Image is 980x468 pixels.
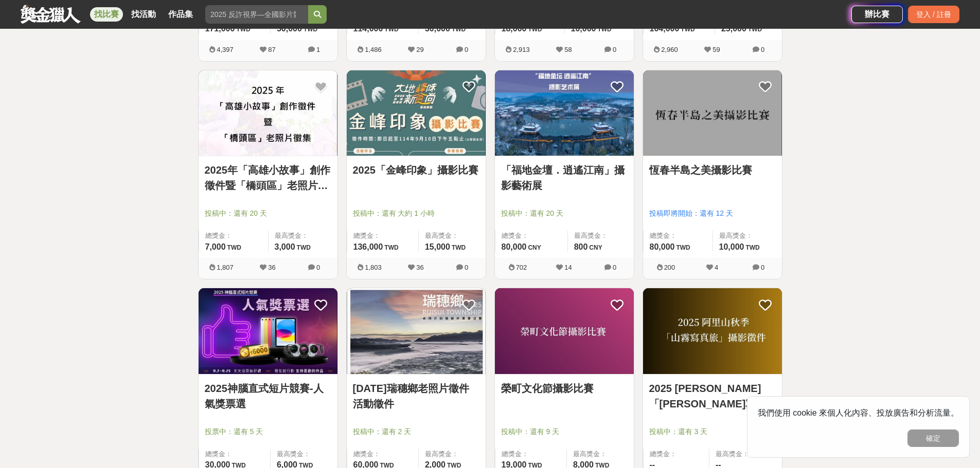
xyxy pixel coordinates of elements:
span: 36 [268,264,275,271]
span: 136,000 [353,242,383,251]
a: 「福地金壇．逍遙江南」攝影藝術展 [501,162,628,193]
span: 總獎金： [353,231,412,241]
span: 我們使用 cookie 來個人化內容、投放廣告和分析流量。 [758,408,959,417]
span: 1,807 [217,264,234,271]
input: 2025 反詐視界—全國影片競賽 [205,5,308,24]
span: TWD [597,26,611,33]
span: 0 [761,46,764,53]
img: Cover Image [495,288,634,374]
span: 總獎金： [205,449,264,459]
span: 800 [574,242,588,251]
span: TWD [236,26,250,33]
span: TWD [745,244,759,251]
span: 0 [465,264,468,271]
span: 4 [715,264,718,271]
span: TWD [297,244,311,251]
img: Cover Image [347,70,486,156]
span: TWD [452,244,466,251]
span: 投票中：還有 5 天 [205,426,331,437]
span: 80,000 [650,242,675,251]
span: TWD [452,26,466,33]
span: 29 [416,46,423,53]
span: 最高獎金： [573,449,628,459]
span: 702 [516,264,527,271]
span: 1 [316,46,320,53]
a: 辦比賽 [851,6,903,23]
span: 59 [712,46,720,53]
span: 總獎金： [502,231,561,241]
span: 80,000 [502,242,527,251]
img: Cover Image [199,288,337,374]
span: 最高獎金： [425,231,479,241]
span: 10,000 [719,242,744,251]
a: Cover Image [347,288,486,375]
span: 3,000 [275,242,295,251]
span: 200 [664,264,675,271]
span: 87 [268,46,275,53]
button: 確定 [907,429,959,447]
span: 0 [613,46,616,53]
a: 2025「金峰印象」攝影比賽 [353,162,479,178]
span: 0 [465,46,468,53]
span: 總獎金： [650,231,706,241]
span: 投稿中：還有 3 天 [649,426,776,437]
span: 投稿中：還有 20 天 [501,208,628,219]
span: 總獎金： [353,449,412,459]
span: 1,486 [365,46,382,53]
span: 投稿中：還有 大約 1 小時 [353,208,479,219]
a: Cover Image [643,288,782,375]
span: 投稿中：還有 9 天 [501,426,628,437]
span: 投稿即將開始：還有 12 天 [649,208,776,219]
span: 58 [564,46,572,53]
span: TWD [384,244,398,251]
a: 找活動 [127,7,160,22]
span: 最高獎金： [574,231,628,241]
span: 投稿中：還有 20 天 [205,208,331,219]
span: TWD [227,244,241,251]
span: 總獎金： [650,449,703,459]
span: 0 [761,264,764,271]
a: Cover Image [495,288,634,375]
a: Cover Image [199,288,337,375]
span: 總獎金： [205,231,262,241]
span: TWD [748,26,762,33]
span: 最高獎金： [716,449,776,459]
span: 總獎金： [502,449,560,459]
span: 1,803 [365,264,382,271]
img: Cover Image [643,70,782,156]
img: Cover Image [495,70,634,156]
span: 0 [613,264,616,271]
img: Cover Image [643,288,782,374]
span: 2,960 [661,46,678,53]
span: 14 [564,264,572,271]
a: 2025神腦直式短片競賽-人氣獎票選 [205,381,331,411]
a: 榮町文化節攝影比賽 [501,381,628,396]
a: 2025年「高雄小故事」創作徵件暨「橋頭區」老照片徵集 [205,162,331,193]
span: TWD [528,26,542,33]
span: TWD [681,26,694,33]
a: 2025 [PERSON_NAME]「[PERSON_NAME]寫真旅」攝影徵件 [649,381,776,411]
span: 0 [316,264,320,271]
span: TWD [304,26,317,33]
span: 15,000 [425,242,450,251]
span: 投稿中：還有 2 天 [353,426,479,437]
span: 最高獎金： [277,449,331,459]
span: 最高獎金： [275,231,331,241]
img: Cover Image [347,288,486,374]
span: TWD [676,244,690,251]
a: 作品集 [164,7,197,22]
span: 最高獎金： [425,449,479,459]
span: 最高獎金： [719,231,776,241]
a: 找比賽 [90,7,123,22]
a: 恆春半島之美攝影比賽 [649,162,776,178]
span: 2,913 [513,46,530,53]
span: 7,000 [205,242,226,251]
span: 4,397 [217,46,234,53]
img: Cover Image [199,70,337,156]
span: CNY [528,244,541,251]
